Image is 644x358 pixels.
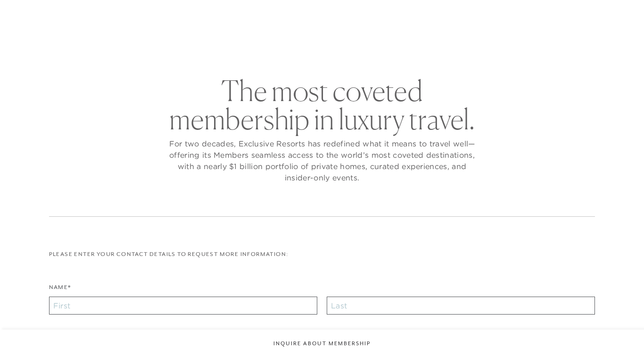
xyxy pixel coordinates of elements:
[327,329,375,343] label: Postal Code*
[49,329,71,343] label: Email*
[605,11,617,18] button: Open navigation
[49,283,71,297] label: Name*
[49,250,595,259] p: Please enter your contact details to request more information:
[327,297,595,315] input: Last
[166,138,478,183] p: For two decades, Exclusive Resorts has redefined what it means to travel well—offering its Member...
[49,297,317,315] input: First
[166,77,478,133] h2: The most coveted membership in luxury travel.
